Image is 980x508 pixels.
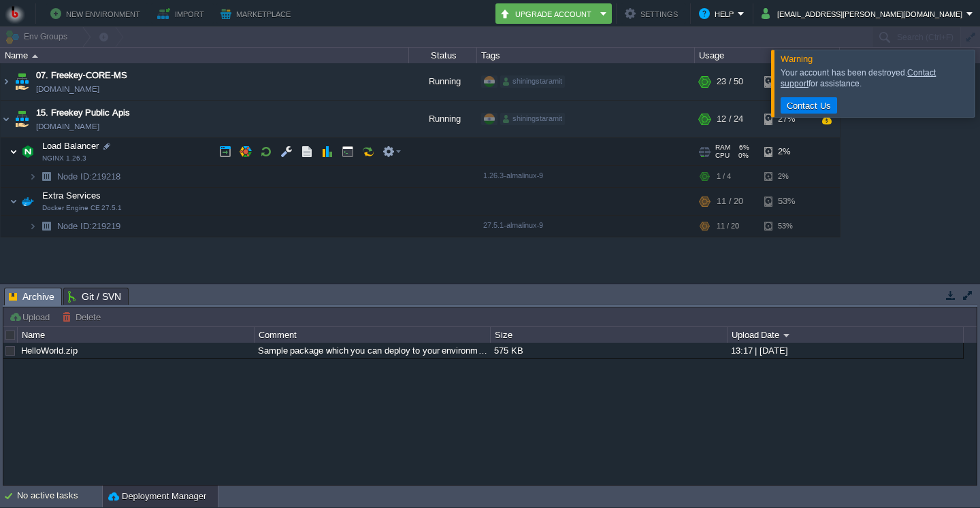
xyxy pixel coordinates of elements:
span: 219218 [56,171,122,182]
div: 2% [764,166,808,187]
div: shiningstaramit [500,75,565,88]
img: Bitss Techniques [5,3,25,24]
button: [EMAIL_ADDRESS][PERSON_NAME][DOMAIN_NAME] [762,5,966,22]
img: AMDAwAAAACH5BAEAAAAALAAAAAABAAEAAAICRAEAOw== [12,101,31,137]
span: CPU [715,152,730,160]
img: AMDAwAAAACH5BAEAAAAALAAAAAABAAEAAAICRAEAOw== [37,216,56,237]
button: New Environment [50,5,144,22]
button: Marketplace [220,5,295,22]
img: AMDAwAAAACH5BAEAAAAALAAAAAABAAEAAAICRAEAOw== [29,216,37,237]
img: AMDAwAAAACH5BAEAAAAALAAAAAABAAEAAAICRAEAOw== [32,54,38,58]
div: Comment [255,327,490,343]
img: AMDAwAAAACH5BAEAAAAALAAAAAABAAEAAAICRAEAOw== [29,166,37,187]
div: 11% [764,63,808,100]
div: 575 KB [491,343,725,358]
img: AMDAwAAAACH5BAEAAAAALAAAAAABAAEAAAICRAEAOw== [10,138,18,165]
button: Settings [625,5,682,22]
a: [DOMAIN_NAME] [36,120,99,133]
div: Upload Date [728,327,964,343]
span: RAM [715,143,730,152]
div: Usage [696,48,839,63]
span: 219219 [56,220,122,232]
button: Import [157,5,208,22]
div: 11 / 20 [717,216,739,237]
span: Load Balancer [41,140,101,152]
span: 6% [736,143,749,152]
img: AMDAwAAAACH5BAEAAAAALAAAAAABAAEAAAICRAEAOw== [18,138,37,165]
span: 0% [735,152,749,160]
a: 15. Freekey Public Apis [36,106,130,120]
div: 23 / 50 [717,63,743,100]
div: Sample package which you can deploy to your environment. Feel free to delete and upload a package... [255,343,489,358]
img: AMDAwAAAACH5BAEAAAAALAAAAAABAAEAAAICRAEAOw== [1,101,12,137]
button: Help [699,5,738,22]
div: Running [409,63,477,100]
a: Extra ServicesDocker Engine CE 27.5.1 [41,190,103,201]
div: Size [491,327,726,343]
div: Status [410,48,476,63]
div: Name [18,327,253,343]
button: Upload [9,311,54,323]
div: 12 / 24 [717,101,743,137]
span: Docker Engine CE 27.5.1 [42,204,122,212]
a: [DOMAIN_NAME] [36,82,99,96]
button: Contact Us [783,99,835,112]
span: 1.26.3-almalinux-9 [483,171,543,180]
button: Delete [62,311,105,323]
div: 53% [764,216,808,237]
div: 2% [764,138,808,165]
div: 1 / 4 [717,166,731,187]
button: Deployment Manager [108,490,206,503]
div: Your account has been destroyed. for assistance. [781,67,971,89]
button: Upgrade Account [500,5,596,22]
span: 27.5.1-almalinux-9 [483,221,543,229]
div: 27% [764,101,808,137]
div: Tags [478,48,694,63]
img: AMDAwAAAACH5BAEAAAAALAAAAAABAAEAAAICRAEAOw== [18,188,37,215]
img: AMDAwAAAACH5BAEAAAAALAAAAAABAAEAAAICRAEAOw== [12,63,31,100]
div: Name [1,48,408,63]
a: Load BalancerNGINX 1.26.3 [41,141,101,151]
div: 11 / 20 [717,188,743,215]
div: Running [409,101,477,137]
span: Node ID: [57,221,92,231]
a: HelloWorld.zip [21,345,78,356]
span: NGINX 1.26.3 [42,154,86,163]
a: Node ID:219219 [56,220,122,232]
div: shiningstaramit [500,113,565,125]
img: AMDAwAAAACH5BAEAAAAALAAAAAABAAEAAAICRAEAOw== [37,166,56,187]
div: 53% [764,188,808,215]
a: Node ID:219218 [56,171,122,182]
span: Warning [781,54,813,64]
span: Archive [9,288,54,305]
div: No active tasks [17,486,102,507]
span: Extra Services [41,190,103,201]
img: AMDAwAAAACH5BAEAAAAALAAAAAABAAEAAAICRAEAOw== [10,188,18,215]
span: Node ID: [57,171,92,182]
div: 13:17 | [DATE] [728,343,963,358]
img: AMDAwAAAACH5BAEAAAAALAAAAAABAAEAAAICRAEAOw== [1,63,12,100]
a: 07. Freekey-CORE-MS [36,69,127,82]
span: Git / SVN [68,288,121,305]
